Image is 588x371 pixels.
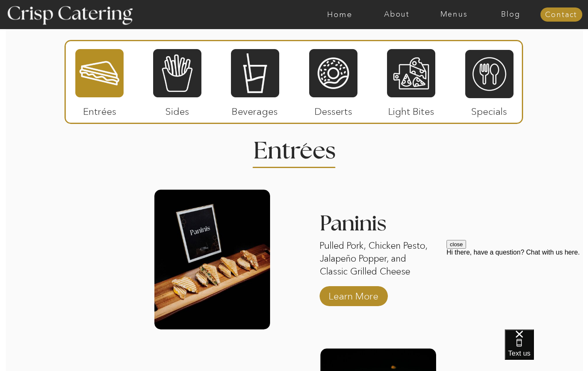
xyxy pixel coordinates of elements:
a: Home [311,10,368,19]
p: Entrées [72,97,127,121]
a: Learn More [326,282,381,306]
h3: Paninis [320,213,435,240]
iframe: podium webchat widget bubble [505,329,588,371]
a: Blog [482,10,539,19]
p: Desserts [306,97,361,121]
p: Pulled Pork, Chicken Pesto, Jalapeño Popper, and Classic Grilled Cheese [320,240,435,279]
p: Sides [149,97,205,121]
a: About [368,10,425,19]
a: Menus [425,10,482,19]
p: Beverages [227,97,283,121]
iframe: podium webchat widget prompt [447,240,588,340]
a: Contact [540,11,582,19]
p: Light Bites [384,97,439,121]
h2: Entrees [253,139,335,156]
p: Specials [461,97,517,121]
